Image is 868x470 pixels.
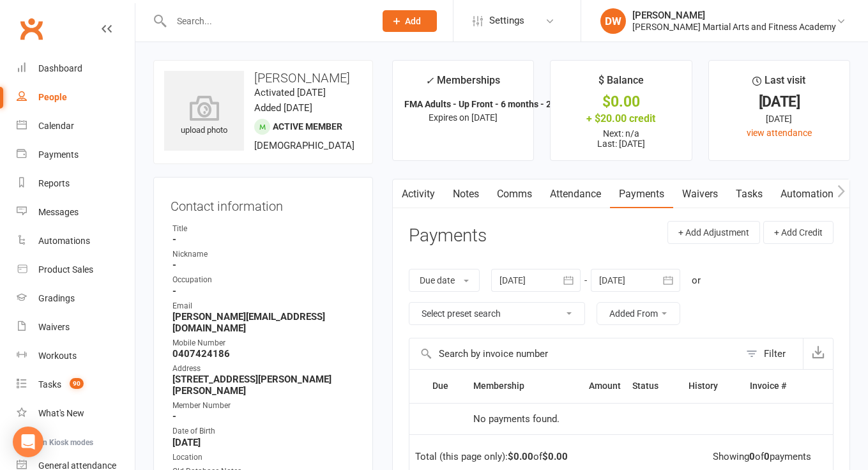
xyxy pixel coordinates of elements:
[600,8,626,34] div: DW
[632,10,836,21] div: [PERSON_NAME]
[15,13,47,45] a: Clubworx
[562,112,680,125] div: + $20.00 credit
[38,121,74,131] div: Calendar
[542,451,568,462] strong: $0.00
[17,227,135,255] a: Automations
[254,140,354,151] span: [DEMOGRAPHIC_DATA]
[429,112,498,123] span: Expires on [DATE]
[468,370,561,402] th: Membership
[763,221,834,244] button: + Add Credit
[172,337,356,349] div: Mobile Number
[172,248,356,261] div: Nickname
[409,338,740,369] input: Search by invoice number
[38,408,84,418] div: What's New
[172,234,356,245] strong: -
[172,348,356,360] strong: 0407424186
[541,179,610,209] a: Attendance
[713,451,811,462] div: Showing of payments
[70,378,84,389] span: 90
[172,274,356,286] div: Occupation
[17,54,135,83] a: Dashboard
[172,425,356,437] div: Date of Birth
[425,72,500,96] div: Memberships
[38,264,93,275] div: Product Sales
[692,273,701,288] div: or
[172,259,356,271] strong: -
[38,236,90,246] div: Automations
[683,370,744,402] th: History
[383,10,437,32] button: Add
[598,72,644,95] div: $ Balance
[468,403,627,435] td: No payments found.
[764,451,770,462] strong: 0
[17,198,135,227] a: Messages
[172,451,356,464] div: Location
[17,255,135,284] a: Product Sales
[17,399,135,428] a: What's New
[38,92,67,102] div: People
[17,169,135,198] a: Reports
[673,179,727,209] a: Waivers
[744,370,816,402] th: Invoice #
[444,179,488,209] a: Notes
[17,313,135,342] a: Waivers
[17,140,135,169] a: Payments
[172,411,356,422] strong: -
[627,370,683,402] th: Status
[561,370,627,402] th: Amount
[562,95,680,109] div: $0.00
[38,149,79,160] div: Payments
[17,83,135,112] a: People
[38,207,79,217] div: Messages
[273,121,342,132] span: Active member
[172,223,356,235] div: Title
[489,6,524,35] span: Settings
[393,179,444,209] a: Activity
[610,179,673,209] a: Payments
[764,346,786,361] div: Filter
[409,226,487,246] h3: Payments
[727,179,772,209] a: Tasks
[38,351,77,361] div: Workouts
[667,221,760,244] button: + Add Adjustment
[409,269,480,292] button: Due date
[425,75,434,87] i: ✓
[17,370,135,399] a: Tasks 90
[38,293,75,303] div: Gradings
[13,427,43,457] div: Open Intercom Messenger
[172,400,356,412] div: Member Number
[415,451,568,462] div: Total (this page only): of
[747,128,812,138] a: view attendance
[38,178,70,188] div: Reports
[427,370,468,402] th: Due
[171,194,356,213] h3: Contact information
[720,95,838,109] div: [DATE]
[164,95,244,137] div: upload photo
[632,21,836,33] div: [PERSON_NAME] Martial Arts and Fitness Academy
[740,338,803,369] button: Filter
[17,112,135,140] a: Calendar
[172,374,356,397] strong: [STREET_ADDRESS][PERSON_NAME][PERSON_NAME]
[164,71,362,85] h3: [PERSON_NAME]
[720,112,838,126] div: [DATE]
[38,379,61,390] div: Tasks
[562,128,680,149] p: Next: n/a Last: [DATE]
[172,437,356,448] strong: [DATE]
[404,99,580,109] strong: FMA Adults - Up Front - 6 months - 2 x per...
[752,72,805,95] div: Last visit
[749,451,755,462] strong: 0
[254,102,312,114] time: Added [DATE]
[172,285,356,297] strong: -
[772,179,848,209] a: Automations
[597,302,680,325] button: Added From
[172,311,356,334] strong: [PERSON_NAME][EMAIL_ADDRESS][DOMAIN_NAME]
[172,363,356,375] div: Address
[405,16,421,26] span: Add
[38,322,70,332] div: Waivers
[17,342,135,370] a: Workouts
[38,63,82,73] div: Dashboard
[172,300,356,312] div: Email
[17,284,135,313] a: Gradings
[254,87,326,98] time: Activated [DATE]
[167,12,366,30] input: Search...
